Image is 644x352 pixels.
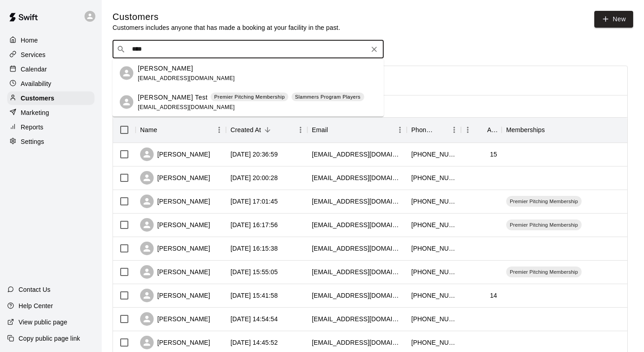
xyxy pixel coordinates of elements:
div: Search customers by name or email [113,40,384,58]
div: blakesorensen9@icloud.com [312,150,402,159]
button: Sort [435,124,447,136]
div: +17735733891 [411,173,456,182]
a: New [594,11,633,28]
a: Calendar [7,62,94,76]
div: amychristine78@yahoo.com [312,244,402,253]
div: 2025-09-18 17:01:45 [230,197,278,206]
button: Clear [368,43,381,56]
button: Sort [545,124,558,136]
div: +16468422922 [411,220,456,229]
span: Premier Pitching Membership [506,198,582,205]
a: Availability [7,77,94,90]
div: Neal Hoppe [120,67,133,80]
h5: Customers [113,11,340,23]
p: Home [21,36,38,45]
div: [PERSON_NAME] [140,336,210,349]
div: dawnvictoria212@gmail.com [312,220,402,229]
p: Reports [21,123,43,132]
div: Premier Pitching Membership [506,266,582,277]
div: +19146291070 [411,197,456,206]
div: Memberships [506,117,545,143]
p: Copy public page link [19,334,80,343]
div: Neal Test [120,95,133,109]
div: hokieflanker@gmail.com [312,197,402,206]
p: View public page [19,318,67,327]
div: 2025-09-18 15:55:05 [230,267,278,276]
p: Marketing [21,108,49,117]
p: Settings [21,137,44,146]
button: Menu [212,123,226,137]
div: Email [312,117,328,143]
span: Premier Pitching Membership [506,268,582,276]
a: Marketing [7,106,94,119]
div: Age [461,117,502,143]
div: Memberships [502,117,637,143]
button: Menu [447,123,461,137]
div: Email [307,117,407,143]
div: 2025-09-18 16:15:38 [230,244,278,253]
div: Premier Pitching Membership [506,196,582,207]
div: [PERSON_NAME] [140,289,210,302]
button: Menu [294,123,307,137]
a: Settings [7,135,94,148]
p: Customers includes anyone that has made a booking at your facility in the past. [113,23,340,32]
div: 2025-09-18 15:41:58 [230,291,278,300]
button: Sort [157,124,170,136]
div: +12628536578 [411,244,456,253]
a: Customers [7,91,94,105]
a: Reports [7,120,94,134]
div: Name [140,117,157,143]
div: +13129616699 [411,338,456,347]
div: Created At [230,117,261,143]
button: Menu [461,123,475,137]
div: [PERSON_NAME] [140,242,210,255]
a: Home [7,33,94,47]
div: 14 [490,291,497,300]
button: Sort [261,124,274,136]
a: Services [7,48,94,62]
span: [EMAIL_ADDRESS][DOMAIN_NAME] [138,75,235,81]
div: benjaminhuennekens@yahoo.com [312,291,402,300]
div: +12242345611 [411,150,456,159]
div: 15 [490,150,497,159]
div: [PERSON_NAME] [140,312,210,326]
p: Services [21,50,46,59]
p: Slammers Program Players [295,93,361,101]
p: Availability [21,79,52,88]
button: Sort [328,124,341,136]
div: [PERSON_NAME] [140,147,210,161]
div: 2025-09-18 20:36:59 [230,150,278,159]
button: Menu [393,123,407,137]
div: [PERSON_NAME] [140,218,210,232]
button: Menu [624,123,637,137]
div: 2025-09-18 14:45:52 [230,338,278,347]
p: [PERSON_NAME] [138,63,193,73]
div: +17733681763 [411,314,456,323]
div: gaultschoolmail@gmail.com [312,338,402,347]
div: 2025-09-18 14:54:54 [230,314,278,323]
div: Name [136,117,226,143]
div: Phone Number [407,117,461,143]
button: Sort [475,124,487,136]
p: [PERSON_NAME] Test [138,92,208,102]
p: Help Center [19,301,53,310]
span: [EMAIL_ADDRESS][DOMAIN_NAME] [138,104,235,110]
div: +12243603566 [411,291,456,300]
div: Premier Pitching Membership [506,219,582,230]
div: Created At [226,117,307,143]
div: 2025-09-18 20:00:28 [230,173,278,182]
p: Calendar [21,65,47,74]
div: +18179178044 [411,267,456,276]
div: [PERSON_NAME] [140,265,210,279]
span: Premier Pitching Membership [506,221,582,228]
p: Contact Us [19,285,51,294]
div: rettin1@gmail.com [312,267,402,276]
div: Age [487,117,497,143]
